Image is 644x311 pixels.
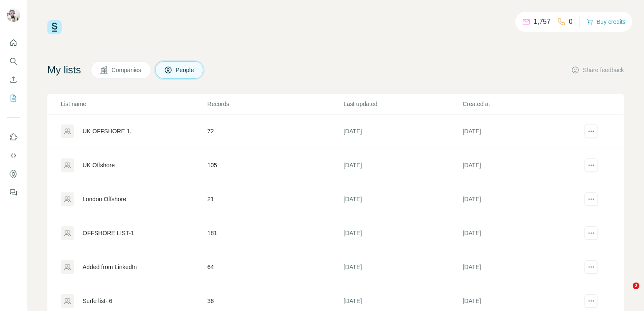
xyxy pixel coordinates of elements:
[207,148,343,182] td: 105
[534,17,551,27] p: 1,757
[343,216,462,250] td: [DATE]
[207,250,343,284] td: 64
[176,66,195,74] span: People
[61,100,207,108] p: List name
[7,35,20,50] button: Quick start
[584,192,598,206] button: actions
[584,158,598,172] button: actions
[7,8,20,22] img: Avatar
[7,72,20,87] button: Enrich CSV
[584,124,598,138] button: actions
[569,17,573,27] p: 0
[584,260,598,274] button: actions
[633,282,639,289] span: 2
[83,297,112,305] div: Surfe list- 6
[462,250,581,284] td: [DATE]
[343,182,462,216] td: [DATE]
[584,294,598,308] button: actions
[112,66,142,74] span: Companies
[587,16,626,28] button: Buy credits
[83,161,115,169] div: UK Offshore
[207,114,343,148] td: 72
[7,166,20,181] button: Dashboard
[462,182,581,216] td: [DATE]
[571,66,624,74] button: Share feedback
[462,148,581,182] td: [DATE]
[7,185,20,200] button: Feedback
[83,263,137,271] div: Added from LinkedIn
[7,130,20,145] button: Use Surfe on LinkedIn
[615,282,636,303] iframe: Intercom live chat
[83,195,126,203] div: London Offshore
[83,127,132,135] div: UK OFFSHORE 1.
[207,216,343,250] td: 181
[83,229,134,237] div: OFFSHORE LIST-1
[462,114,581,148] td: [DATE]
[343,114,462,148] td: [DATE]
[584,226,598,240] button: actions
[7,91,20,106] button: My lists
[462,216,581,250] td: [DATE]
[7,148,20,163] button: Use Surfe API
[207,182,343,216] td: 21
[7,54,20,69] button: Search
[208,100,343,108] p: Records
[343,148,462,182] td: [DATE]
[462,100,581,108] p: Created at
[47,63,81,77] h4: My lists
[343,100,462,108] p: Last updated
[343,250,462,284] td: [DATE]
[47,20,62,34] img: Surfe Logo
